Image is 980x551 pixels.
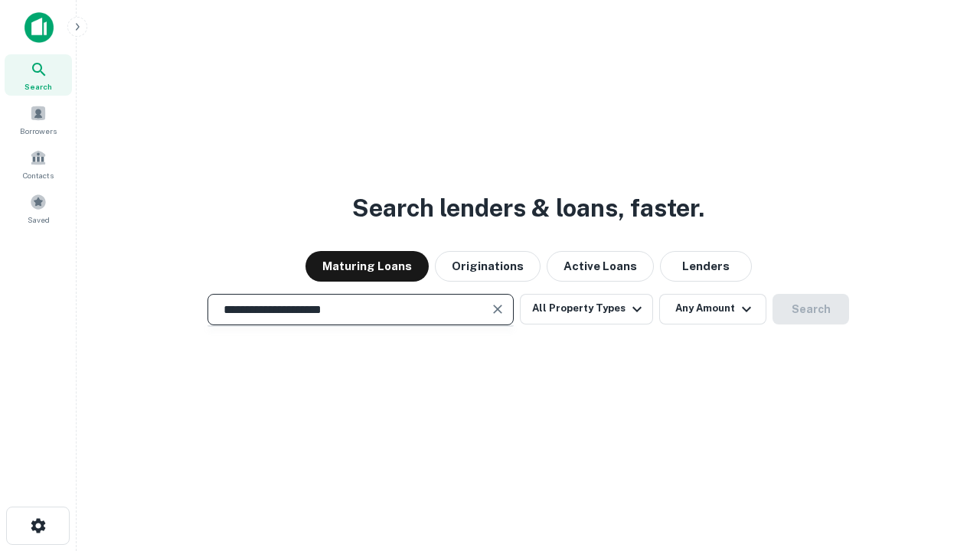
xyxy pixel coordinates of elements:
[23,169,54,181] span: Contacts
[28,214,50,226] span: Saved
[20,125,57,137] span: Borrowers
[5,187,72,229] a: Saved
[520,294,653,324] button: All Property Types
[5,54,72,96] a: Search
[435,251,541,282] button: Originations
[305,251,429,282] button: Maturing Loans
[487,298,508,320] button: Clear
[660,251,752,282] button: Lenders
[903,429,980,502] iframe: Chat Widget
[547,251,654,282] button: Active Loans
[24,12,54,43] img: capitalize-icon.png
[5,99,72,140] a: Borrowers
[24,80,52,93] span: Search
[659,294,766,324] button: Any Amount
[352,190,704,227] h3: Search lenders & loans, faster.
[5,143,72,184] a: Contacts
